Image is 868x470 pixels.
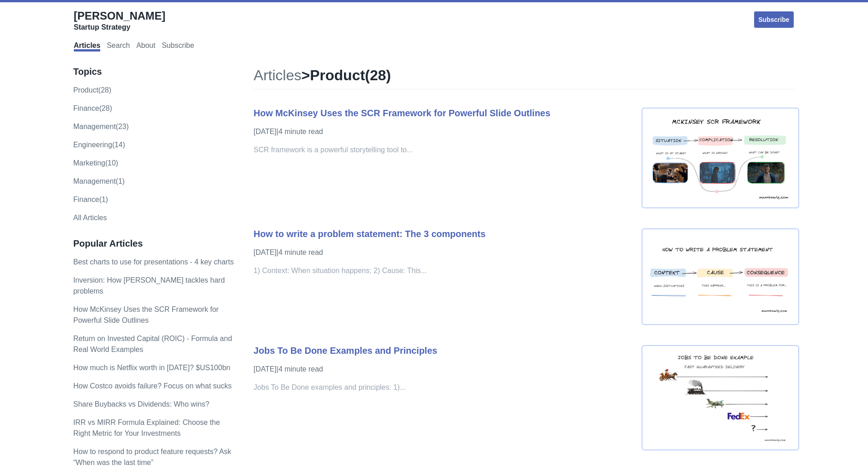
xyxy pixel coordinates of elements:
h1: > ( 28 ) [254,66,795,89]
p: [DATE] | 4 minute read [254,364,632,375]
a: Inversion: How [PERSON_NAME] tackles hard problems [73,276,225,295]
a: Share Buybacks vs Dividends: Who wins? [73,400,210,408]
a: How much is Netflix worth in [DATE]? $US100bn [73,364,231,372]
a: About [136,41,155,52]
a: finance(28) [73,104,112,112]
a: [PERSON_NAME]Startup Strategy [74,9,165,32]
p: [DATE] | 4 minute read [254,126,632,137]
a: Articles [74,41,101,52]
a: product(28) [73,86,112,94]
span: [PERSON_NAME] [74,10,165,22]
img: how to write a problem statement [642,228,799,325]
p: SCR framework is a powerful storytelling tool to... [254,145,632,155]
p: Jobs To Be Done examples and principles: 1)... [254,382,632,393]
a: Subscribe [162,41,194,52]
a: Best charts to use for presentations - 4 key charts [73,258,234,266]
a: management(23) [73,123,129,130]
a: engineering(14) [73,141,125,149]
a: Management(1) [73,177,125,185]
a: Return on Invested Capital (ROIC) - Formula and Real World Examples [73,335,232,353]
a: How McKinsey Uses the SCR Framework for Powerful Slide Outlines [254,108,550,118]
a: How to respond to product feature requests? Ask “When was the last time” [73,448,231,466]
a: How Costco avoids failure? Focus on what sucks [73,382,232,390]
img: mckinsey scr framework [642,108,799,208]
a: Finance(1) [73,196,108,203]
a: All Articles [73,214,107,222]
span: product [310,67,365,83]
a: Jobs To Be Done Examples and Principles [254,346,437,356]
img: jtbd example [642,345,799,450]
a: marketing(10) [73,159,118,167]
a: IRR vs MIRR Formula Explained: Choose the Right Metric for Your Investments [73,418,220,437]
a: Articles [254,67,302,83]
a: How McKinsey Uses the SCR Framework for Powerful Slide Outlines [73,305,219,324]
div: Startup Strategy [74,23,165,32]
p: 1) Context: When situation happens; 2) Cause: This... [254,265,632,276]
a: How to write a problem statement: The 3 components [254,229,486,239]
p: [DATE] | 4 minute read [254,247,632,258]
h3: Topics [73,66,235,77]
a: Subscribe [753,10,795,29]
a: Search [107,41,130,52]
h3: Popular Articles [73,238,235,249]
